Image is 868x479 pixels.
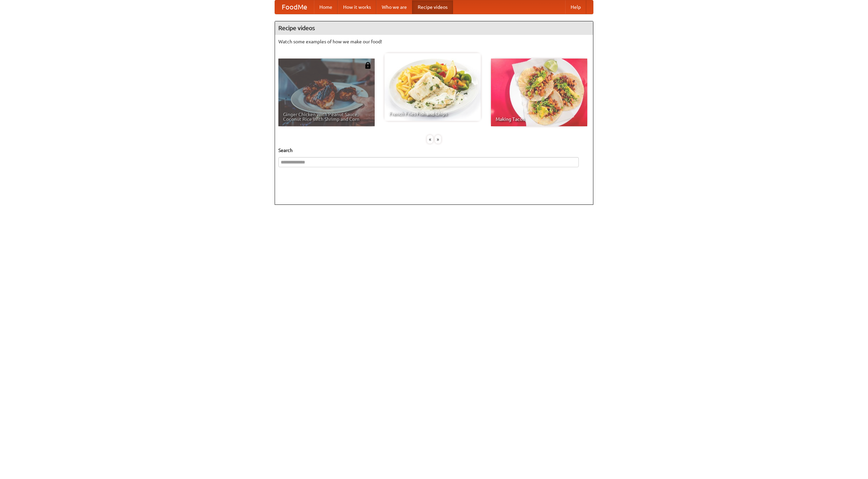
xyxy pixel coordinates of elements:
a: FoodMe [275,0,314,14]
a: Help [565,0,586,14]
a: Recipe videos [412,0,453,14]
img: 483408.png [364,62,371,69]
div: « [427,135,433,144]
a: How it works [338,0,376,14]
span: Making Tacos [496,117,583,122]
span: French Fries Fish and Chips [389,111,476,116]
div: » [435,135,441,144]
a: Home [314,0,338,14]
a: French Fries Fish and Chips [384,53,481,121]
h4: Recipe videos [275,21,593,35]
a: Who we are [376,0,412,14]
h5: Search [278,147,590,154]
a: Making Tacos [491,59,587,126]
p: Watch some examples of how we make our food! [278,38,590,45]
